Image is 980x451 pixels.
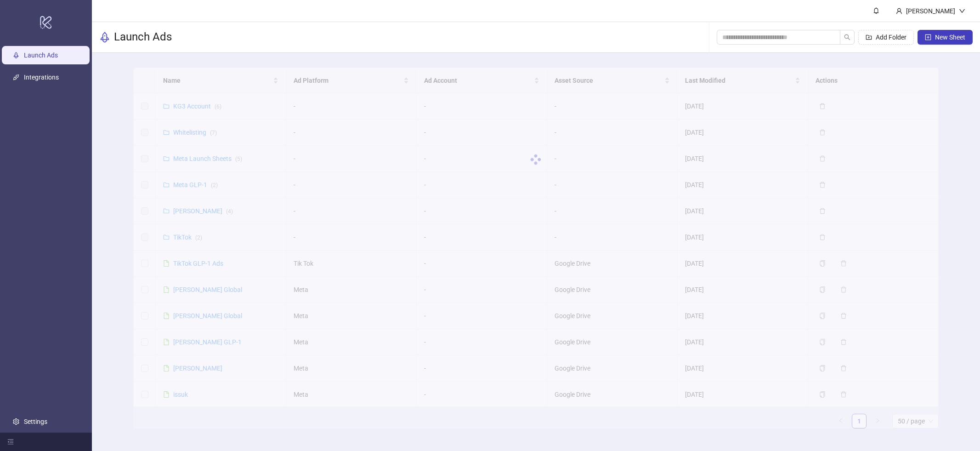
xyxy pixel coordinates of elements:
span: rocket [99,32,110,43]
button: Add Folder [858,30,914,45]
span: plus-square [925,34,931,40]
button: New Sheet [918,30,973,45]
span: menu-fold [7,439,14,445]
a: Settings [24,418,47,425]
span: bell [873,7,879,14]
span: user [896,8,902,14]
div: [PERSON_NAME] [902,6,959,16]
span: down [959,8,965,14]
span: Add Folder [876,34,906,41]
span: folder-add [866,34,872,40]
span: search [844,34,850,40]
a: Integrations [24,74,59,81]
a: Launch Ads [24,52,58,59]
h3: Launch Ads [114,30,172,45]
span: New Sheet [935,34,965,41]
